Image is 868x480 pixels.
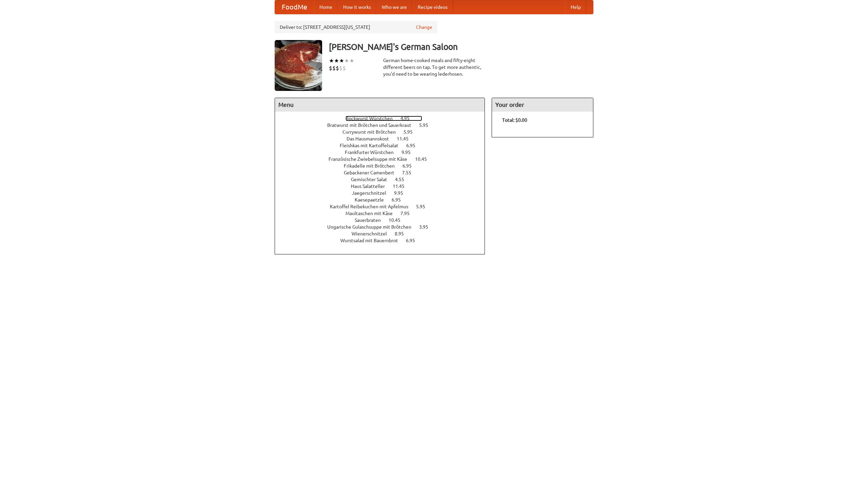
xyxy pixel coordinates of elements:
[502,117,527,123] b: Total: $0.00
[275,0,314,14] a: FoodMe
[412,0,453,14] a: Recipe videos
[415,156,434,162] span: 10.45
[347,136,396,141] span: Das Hausmannskost
[355,217,413,223] a: Sauerbraten 10.45
[344,163,401,169] span: Frikadelle mit Brötchen
[329,156,439,162] a: Französische Zwiebelsuppe mit Käse 10.45
[327,122,441,128] a: Bratwurst mit Brötchen und Sauerkraut 5.95
[275,21,437,33] div: Deliver to: [STREET_ADDRESS][US_STATE]
[329,40,593,54] h3: [PERSON_NAME]'s German Saloon
[340,238,405,243] span: Wurstsalad mit Bauernbrot
[406,143,422,148] span: 6.95
[346,116,422,121] a: Bockwurst Würstchen 4.95
[336,64,339,72] li: $
[339,57,344,64] li: ★
[338,0,376,14] a: How it works
[393,184,411,189] span: 11.45
[329,64,332,72] li: $
[352,190,393,196] span: Jaegerschnitzel
[394,190,410,196] span: 9.95
[376,0,412,14] a: Who we are
[355,197,391,203] span: Kaesepaetzle
[492,98,593,112] h4: Your order
[342,129,402,135] span: Currywurst mit Brötchen
[329,156,414,162] span: Französische Zwiebelsuppe mit Käse
[345,150,400,155] span: Frankfurter Würstchen
[330,204,415,209] span: Kartoffel Reibekuchen mit Apfelmus
[383,57,485,77] div: German home-cooked meals and fifty-eight different beers on tap. To get more authentic, you'd nee...
[347,136,421,141] a: Das Hausmannskost 11.45
[327,224,441,230] a: Ungarische Gulaschsuppe mit Brötchen 3.95
[345,150,423,155] a: Frankfurter Würstchen 9.95
[406,238,422,243] span: 6.95
[397,136,415,141] span: 11.45
[352,231,416,236] a: Wienerschnitzel 8.95
[344,170,401,175] span: Gebackener Camenbert
[419,224,435,230] span: 3.95
[344,57,349,64] li: ★
[332,64,336,72] li: $
[401,150,417,155] span: 9.95
[403,129,419,135] span: 5.95
[352,231,394,236] span: Wienerschnitzel
[327,224,418,230] span: Ungarische Gulaschsuppe mit Brötchen
[351,177,394,182] span: Gemischter Salat
[419,122,435,128] span: 5.95
[327,122,418,128] span: Bratwurst mit Brötchen und Sauerkraut
[352,190,416,196] a: Jaegerschnitzel 9.95
[400,116,416,121] span: 4.95
[346,211,422,216] a: Maultaschen mit Käse 7.95
[344,170,424,175] a: Gebackener Camenbert 7.55
[330,204,438,209] a: Kartoffel Reibekuchen mit Apfelmus 5.95
[340,238,428,243] a: Wurstsalad mit Bauernbrot 6.95
[342,64,346,72] li: $
[329,57,334,64] li: ★
[416,204,432,209] span: 5.95
[395,177,411,182] span: 4.55
[395,231,411,236] span: 8.95
[351,177,417,182] a: Gemischter Salat 4.55
[400,211,416,216] span: 7.95
[334,57,339,64] li: ★
[351,184,417,189] a: Haus Salatteller 11.45
[355,197,413,203] a: Kaesepaetzle 6.95
[392,197,408,203] span: 6.95
[344,163,424,169] a: Frikadelle mit Brötchen 6.95
[340,143,428,148] a: Fleishkas mit Kartoffelsalat 6.95
[389,217,407,223] span: 10.45
[275,40,322,91] img: angular.jpg
[340,143,405,148] span: Fleishkas mit Kartoffelsalat
[349,57,354,64] li: ★
[339,64,342,72] li: $
[402,170,418,175] span: 7.55
[565,0,586,14] a: Help
[351,184,392,189] span: Haus Salatteller
[416,24,432,31] a: Change
[346,116,399,121] span: Bockwurst Würstchen
[314,0,338,14] a: Home
[355,217,388,223] span: Sauerbraten
[346,211,399,216] span: Maultaschen mit Käse
[342,129,425,135] a: Currywurst mit Brötchen 5.95
[275,98,485,112] h4: Menu
[402,163,418,169] span: 6.95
